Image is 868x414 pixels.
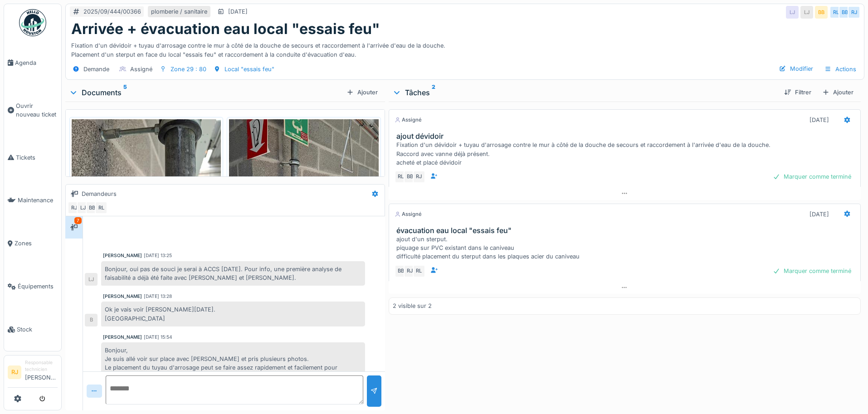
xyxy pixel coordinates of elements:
[15,239,58,248] span: Zones
[396,141,857,167] div: Fixation d'un dévidoir + tuyau d'arrosage contre le mur à côté de la douche de secours et raccord...
[144,293,172,300] div: [DATE] 13:28
[395,210,422,218] div: Assigné
[17,325,58,334] span: Stock
[396,226,857,235] h3: évacuation eau local "essais feu"
[15,58,58,67] span: Agenda
[86,201,98,214] div: BB
[25,359,58,373] div: Responsable technicien
[819,86,857,98] div: Ajouter
[396,235,857,261] div: ajout d'un sterput. piquage sur PVC existant dans le caniveau difficulté placement du sterput dan...
[8,359,58,388] a: RJ Responsable technicien[PERSON_NAME]
[130,65,152,73] div: Assigné
[4,265,61,308] a: Équipements
[775,63,817,75] div: Modifier
[171,65,206,73] div: Zone 29 : 80
[413,265,425,278] div: RL
[151,7,207,16] div: plomberie / sanitaire
[101,261,365,286] div: Bonjour, oui pas de souci je serai à ACCS [DATE]. Pour info, une première analyse de faisabilité ...
[18,282,58,291] span: Équipements
[4,84,61,136] a: Ouvrir nouveau ticket
[404,265,416,278] div: RJ
[848,6,860,19] div: RJ
[25,359,58,385] li: [PERSON_NAME]
[769,265,855,277] div: Marquer comme terminé
[101,302,365,326] div: Ok je vais voir [PERSON_NAME][DATE]. [GEOGRAPHIC_DATA]
[4,308,61,351] a: Stock
[395,116,422,124] div: Assigné
[4,41,61,84] a: Agenda
[343,86,381,98] div: Ajouter
[809,210,829,219] div: [DATE]
[820,63,860,76] div: Actions
[229,119,378,318] img: uo8cbaj59dz3d3x6at477jicaswp
[83,7,141,16] div: 2025/09/444/00366
[395,265,407,278] div: BB
[74,217,82,224] div: 7
[71,38,858,58] div: Fixation d'un dévidoir + tuyau d'arrosage contre le mur à côté de la douche de secours et raccord...
[432,87,435,98] sup: 2
[228,7,248,16] div: [DATE]
[395,170,407,183] div: RL
[72,119,221,318] img: umavcmkeo3i7xjbmnh6805dghigm
[95,201,107,214] div: RL
[77,201,89,214] div: LJ
[815,6,828,19] div: BB
[123,87,127,98] sup: 5
[393,302,432,310] div: 2 visible sur 2
[786,6,799,19] div: LJ
[83,65,109,73] div: Demande
[224,65,274,73] div: Local "essais feu"
[413,170,425,183] div: RJ
[4,179,61,222] a: Maintenance
[4,222,61,265] a: Zones
[769,170,855,183] div: Marquer comme terminé
[800,6,813,19] div: LJ
[82,190,117,198] div: Demandeurs
[16,153,58,162] span: Tickets
[839,6,851,19] div: BB
[396,132,857,141] h3: ajout dévidoir
[829,6,842,19] div: RL
[101,342,365,385] div: Bonjour, Je suis allé voir sur place avec [PERSON_NAME] et pris plusieurs photos. Le placement du...
[19,9,46,36] img: Badge_color-CXgf-gQk.svg
[85,273,98,286] div: LJ
[780,86,815,98] div: Filtrer
[4,136,61,179] a: Tickets
[103,334,142,341] div: [PERSON_NAME]
[144,252,172,259] div: [DATE] 13:25
[85,314,98,326] div: B
[69,87,343,98] div: Documents
[103,252,142,259] div: [PERSON_NAME]
[71,20,380,38] h1: Arrivée + évacuation eau local "essais feu"
[144,334,172,341] div: [DATE] 15:54
[392,87,777,98] div: Tâches
[68,201,80,214] div: RJ
[404,170,416,183] div: BB
[809,116,829,124] div: [DATE]
[8,365,21,379] li: RJ
[16,102,58,119] span: Ouvrir nouveau ticket
[103,293,142,300] div: [PERSON_NAME]
[18,196,58,205] span: Maintenance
